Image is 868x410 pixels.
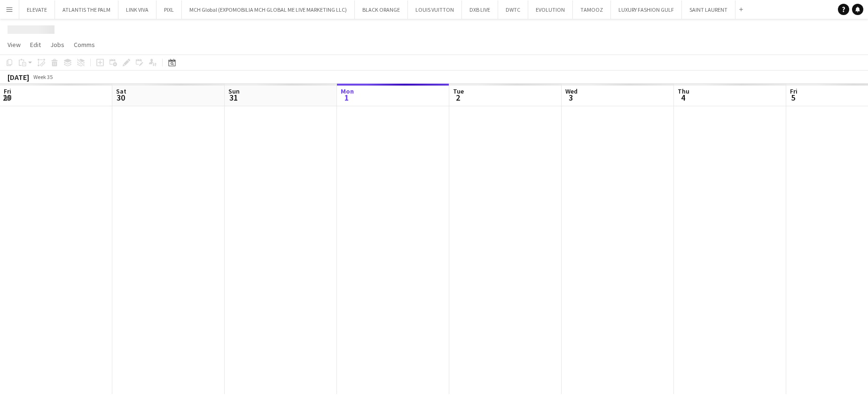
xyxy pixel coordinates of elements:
[2,92,11,103] span: 29
[4,87,11,95] span: Fri
[573,0,611,19] button: TAMOOZ
[30,40,41,49] span: Edit
[682,0,735,19] button: SAINT LAURENT
[790,87,798,95] span: Fri
[47,39,68,51] a: Jobs
[564,92,578,103] span: 3
[8,40,21,49] span: View
[74,40,95,49] span: Comms
[341,87,354,95] span: Mon
[4,39,24,51] a: View
[676,92,689,103] span: 4
[355,0,408,19] button: BLACK ORANGE
[565,87,578,95] span: Wed
[611,0,682,19] button: LUXURY FASHION GULF
[452,92,464,103] span: 2
[156,0,182,19] button: PIXL
[528,0,573,19] button: EVOLUTION
[228,87,240,95] span: Sun
[118,0,156,19] button: LINK VIVA
[227,92,240,103] span: 31
[115,92,126,103] span: 30
[50,40,64,49] span: Jobs
[678,87,689,95] span: Thu
[789,92,798,103] span: 5
[182,0,355,19] button: MCH Global (EXPOMOBILIA MCH GLOBAL ME LIVE MARKETING LLC)
[26,39,45,51] a: Edit
[116,87,126,95] span: Sat
[19,0,55,19] button: ELEVATE
[339,92,354,103] span: 1
[408,0,462,19] button: LOUIS VUITTON
[31,73,55,80] span: Week 35
[498,0,528,19] button: DWTC
[8,72,29,82] div: [DATE]
[70,39,99,51] a: Comms
[453,87,464,95] span: Tue
[462,0,498,19] button: DXB LIVE
[55,0,118,19] button: ATLANTIS THE PALM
